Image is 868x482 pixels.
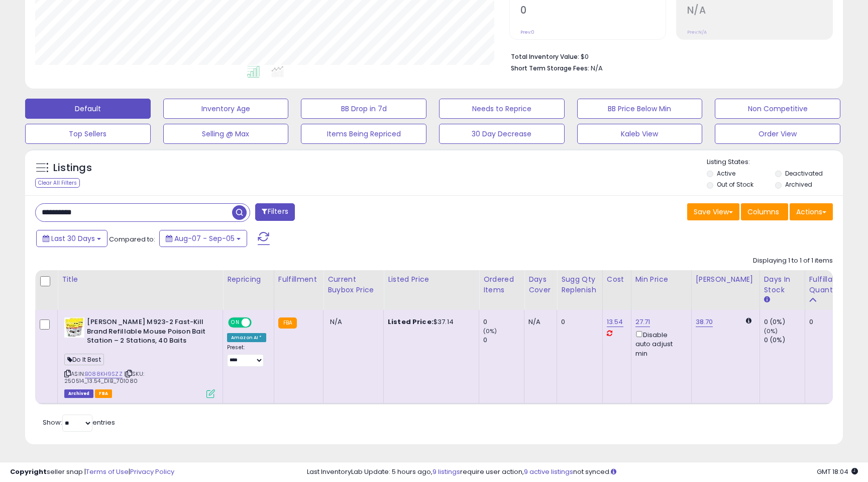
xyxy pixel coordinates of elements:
[62,274,219,285] div: Title
[330,317,342,327] span: N/A
[109,234,155,244] span: Compared to:
[130,467,174,476] a: Privacy Policy
[511,64,589,72] b: Short Term Storage Fees:
[524,467,573,476] a: 9 active listings
[717,180,753,189] label: Out of Stock
[520,5,666,18] h2: 0
[635,274,687,285] div: Min Price
[388,274,475,285] div: Listed Price
[159,230,247,247] button: Aug-07 - Sep-05
[817,467,858,476] span: 2025-10-6 18:04 GMT
[483,317,524,327] div: 0
[307,467,858,477] div: Last InventoryLab Update: 5 hours ago, require user action, not synced.
[764,327,778,335] small: (0%)
[785,169,823,178] label: Deactivated
[10,467,47,476] strong: Copyright
[607,317,623,327] a: 13.54
[432,467,460,476] a: 9 listings
[227,333,266,342] div: Amazon AI *
[483,327,497,335] small: (0%)
[520,29,534,35] small: Prev: 0
[511,50,825,62] li: $0
[809,274,844,295] div: Fulfillable Quantity
[51,233,95,244] span: Last 30 Days
[557,270,603,310] th: Please note that this number is a calculation based on your required days of coverage and your ve...
[809,317,840,327] div: 0
[790,203,833,220] button: Actions
[53,161,92,175] h5: Listings
[43,418,115,427] span: Show: entries
[87,317,209,348] b: [PERSON_NAME] M923-2 Fast-Kill Brand Refillable Mouse Poison Bait Station – 2 Stations, 40 Baits
[687,29,707,35] small: Prev: N/A
[785,180,812,189] label: Archived
[388,317,471,327] div: $37.14
[64,389,93,398] span: Listings that have been deleted from Seller Central
[591,63,603,73] span: N/A
[715,99,840,119] button: Non Competitive
[301,99,426,119] button: BB Drop in 7d
[278,317,297,329] small: FBA
[227,274,270,285] div: Repricing
[301,124,426,144] button: Items Being Repriced
[715,124,840,144] button: Order View
[36,230,107,247] button: Last 30 Days
[528,317,549,327] div: N/A
[227,344,266,367] div: Preset:
[64,317,215,397] div: ASIN:
[707,157,842,167] p: Listing States:
[764,274,801,295] div: Days In Stock
[388,317,433,327] b: Listed Price:
[753,256,833,266] div: Displaying 1 to 1 of 1 items
[747,207,779,217] span: Columns
[328,274,379,295] div: Current Buybox Price
[635,317,650,327] a: 27.71
[577,124,703,144] button: Kaleb View
[511,52,579,61] b: Total Inventory Value:
[255,203,294,221] button: Filters
[163,99,289,119] button: Inventory Age
[10,467,174,477] div: seller snap | |
[741,203,788,220] button: Columns
[85,370,123,378] a: B088KH9SZZ
[278,274,319,285] div: Fulfillment
[607,274,627,285] div: Cost
[86,467,129,476] a: Terms of Use
[64,354,104,365] span: Do It Best
[64,317,84,338] img: 51FVzUJfVhL._SL40_.jpg
[561,317,595,327] div: 0
[483,274,520,295] div: Ordered Items
[764,336,805,345] div: 0 (0%)
[696,317,713,327] a: 38.70
[764,317,805,327] div: 0 (0%)
[25,124,151,144] button: Top Sellers
[483,336,524,345] div: 0
[25,99,151,119] button: Default
[163,124,289,144] button: Selling @ Max
[717,169,735,178] label: Active
[439,99,565,119] button: Needs to Reprice
[696,274,755,285] div: [PERSON_NAME]
[561,274,598,295] div: Sugg Qty Replenish
[35,178,80,188] div: Clear All Filters
[250,318,266,327] span: OFF
[439,124,565,144] button: 30 Day Decrease
[687,203,739,220] button: Save View
[577,99,703,119] button: BB Price Below Min
[635,329,684,358] div: Disable auto adjust min
[528,274,553,295] div: Days Cover
[64,370,144,385] span: | SKU: 250514_13.54_DIB_701080
[764,295,770,304] small: Days In Stock.
[174,233,235,244] span: Aug-07 - Sep-05
[95,389,112,398] span: FBA
[229,318,242,327] span: ON
[687,5,832,18] h2: N/A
